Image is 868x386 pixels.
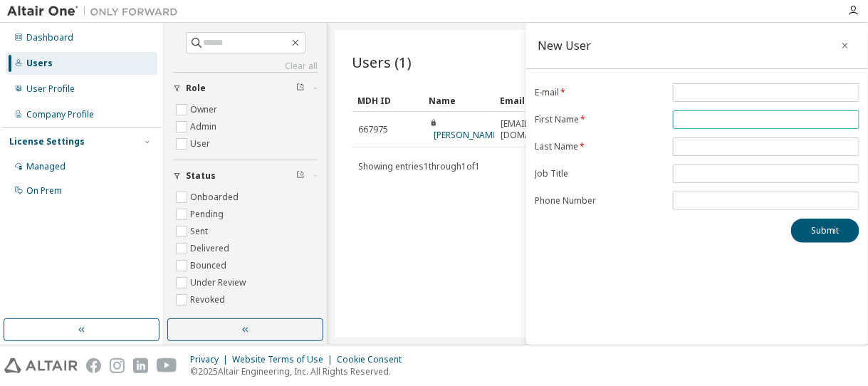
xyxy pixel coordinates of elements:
div: On Prem [26,185,62,197]
img: Altair One [7,4,185,19]
label: Owner [190,101,220,118]
label: First Name [535,114,664,125]
div: Privacy [190,354,232,365]
label: User [190,135,213,152]
div: Name [429,89,488,112]
div: Website Terms of Use [232,354,337,365]
img: instagram.svg [110,358,125,373]
span: Status [186,170,216,182]
div: Dashboard [26,32,73,43]
div: MDH ID [357,89,417,112]
label: Sent [190,223,211,240]
img: youtube.svg [157,358,177,373]
img: linkedin.svg [133,358,148,373]
div: New User [538,40,591,51]
a: Clear all [173,61,318,72]
span: [EMAIL_ADDRESS][DOMAIN_NAME] [501,118,572,141]
div: Email [500,89,560,112]
div: Users [26,58,53,69]
label: E-mail [535,87,664,98]
button: Status [173,160,318,192]
label: Job Title [535,168,664,179]
span: Clear filter [296,170,305,182]
div: User Profile [26,83,75,95]
div: Managed [26,161,66,172]
label: Onboarded [190,189,241,206]
button: Role [173,73,318,104]
span: Showing entries 1 through 1 of 1 [358,160,480,172]
img: altair_logo.svg [4,358,78,373]
div: Company Profile [26,109,94,120]
label: Under Review [190,274,249,291]
label: Phone Number [535,195,664,207]
label: Pending [190,206,226,223]
div: License Settings [9,136,85,147]
label: Last Name [535,141,664,152]
label: Bounced [190,257,229,274]
a: [PERSON_NAME] [434,129,500,141]
label: Admin [190,118,219,135]
span: Users (1) [352,52,412,72]
label: Revoked [190,291,228,308]
p: © 2025 Altair Engineering, Inc. All Rights Reserved. [190,365,410,377]
span: 667975 [358,124,388,135]
div: Cookie Consent [337,354,410,365]
label: Delivered [190,240,232,257]
span: Role [186,83,206,94]
img: facebook.svg [86,358,101,373]
button: Submit [791,219,859,243]
span: Clear filter [296,83,305,94]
